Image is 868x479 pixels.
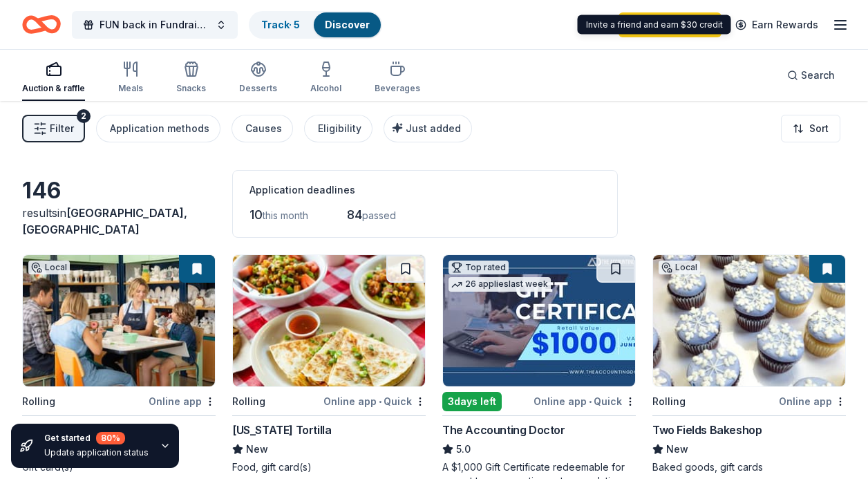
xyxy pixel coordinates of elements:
[652,422,762,438] div: Two Fields Bakeshop
[44,432,149,444] div: Get started
[809,120,829,137] span: Sort
[249,182,601,198] div: Application deadlines
[379,396,381,407] span: •
[22,206,187,236] span: [GEOGRAPHIC_DATA], [GEOGRAPHIC_DATA]
[323,393,426,410] div: Online app Quick
[801,67,835,84] span: Search
[22,254,216,474] a: Image for Color Me Mine (Summit)LocalRollingOnline appColor Me Mine (Summit)NewGift card(s)
[384,115,472,142] button: Just added
[245,120,282,137] div: Causes
[652,393,686,410] div: Rolling
[22,205,216,238] div: results
[22,206,187,236] span: in
[77,109,91,123] div: 2
[44,447,149,458] div: Update application status
[22,177,216,205] div: 146
[96,115,220,142] button: Application methods
[72,11,238,39] button: FUN back in Fundraising
[578,15,731,35] div: Invite a friend and earn $30 credit
[362,209,396,221] span: passed
[442,392,502,411] div: 3 days left
[375,83,420,94] div: Beverages
[22,8,61,41] a: Home
[22,83,85,94] div: Auction & raffle
[249,207,263,222] span: 10
[781,115,840,142] button: Sort
[239,83,277,94] div: Desserts
[232,115,293,142] button: Causes
[232,422,331,438] div: [US_STATE] Tortilla
[118,55,143,101] button: Meals
[22,115,85,142] button: Filter2
[310,55,341,101] button: Alcohol
[653,255,845,386] img: Image for Two Fields Bakeshop
[406,122,461,134] span: Just added
[347,207,362,222] span: 84
[249,11,382,39] button: Track· 5Discover
[318,120,361,137] div: Eligibility
[149,393,216,410] div: Online app
[100,17,210,33] span: FUN back in Fundraising
[22,393,55,410] div: Rolling
[443,255,635,386] img: Image for The Accounting Doctor
[233,255,425,386] img: Image for California Tortilla
[261,19,300,30] a: Track· 5
[28,261,70,274] div: Local
[589,396,592,407] span: •
[239,55,277,101] button: Desserts
[176,83,206,94] div: Snacks
[246,441,268,458] span: New
[449,277,551,292] div: 26 applies last week
[50,120,74,137] span: Filter
[534,393,636,410] div: Online app Quick
[325,19,370,30] a: Discover
[727,12,827,37] a: Earn Rewards
[652,460,846,474] div: Baked goods, gift cards
[456,441,471,458] span: 5.0
[666,441,688,458] span: New
[779,393,846,410] div: Online app
[96,432,125,444] div: 80 %
[23,255,215,386] img: Image for Color Me Mine (Summit)
[118,83,143,94] div: Meals
[263,209,308,221] span: this month
[232,460,426,474] div: Food, gift card(s)
[659,261,700,274] div: Local
[442,422,565,438] div: The Accounting Doctor
[449,261,509,274] div: Top rated
[110,120,209,137] div: Application methods
[304,115,372,142] button: Eligibility
[232,393,265,410] div: Rolling
[652,254,846,474] a: Image for Two Fields BakeshopLocalRollingOnline appTwo Fields BakeshopNewBaked goods, gift cards
[619,12,721,37] a: Start free trial
[176,55,206,101] button: Snacks
[375,55,420,101] button: Beverages
[22,55,85,101] button: Auction & raffle
[232,254,426,474] a: Image for California TortillaRollingOnline app•Quick[US_STATE] TortillaNewFood, gift card(s)
[310,83,341,94] div: Alcohol
[776,62,846,89] button: Search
